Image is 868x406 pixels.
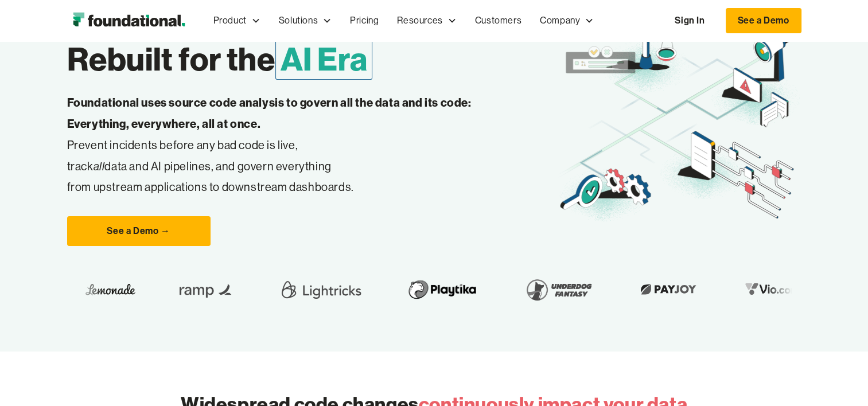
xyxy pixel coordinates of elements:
img: Vio.com [738,280,804,298]
div: Resources [397,13,442,28]
img: Payjoy [633,280,701,298]
div: Company [540,13,580,28]
img: Ramp [170,274,239,306]
img: Playtika [400,274,482,306]
span: AI Era [275,38,373,80]
div: Company [531,2,603,40]
p: Prevent incidents before any bad code is live, track data and AI pipelines, and govern everything... [67,92,508,198]
img: Lightricks [276,274,363,306]
a: Sign In [663,9,716,33]
iframe: Chat Widget [811,351,868,406]
img: Foundational Logo [67,9,190,32]
div: Solutions [279,13,318,28]
strong: Foundational uses source code analysis to govern all the data and its code: Everything, everywher... [67,95,472,131]
img: Lemonade [84,280,134,298]
a: Pricing [341,2,388,40]
a: Customers [466,2,531,40]
div: Product [204,2,270,40]
a: home [67,9,190,32]
a: See a Demo [726,8,801,33]
img: Underdog Fantasy [519,274,597,306]
em: all [94,159,105,173]
div: Solutions [270,2,341,40]
div: Resources [388,2,465,40]
div: Product [213,13,247,28]
a: See a Demo → [67,216,211,246]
